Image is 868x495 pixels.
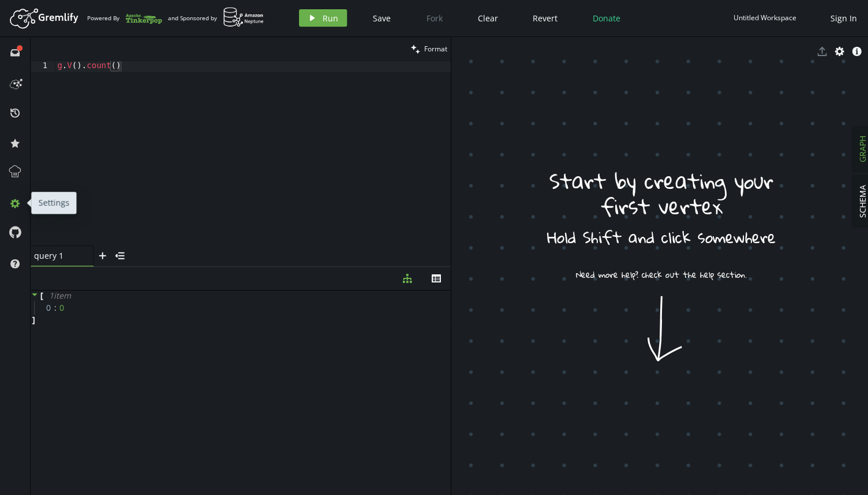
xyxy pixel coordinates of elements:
div: Untitled Workspace [731,14,794,23]
button: Format [406,38,449,61]
span: Donate [590,13,618,24]
div: : [54,302,57,312]
button: Save [363,10,398,27]
span: 0 [46,302,59,312]
span: SCHEMA [854,185,865,218]
img: AWS Neptune [222,8,263,28]
span: Run [321,13,337,24]
button: Donate [582,10,627,27]
span: ] [31,314,35,325]
span: Save [372,13,390,24]
span: Sign In [827,13,854,24]
span: 1 item [49,289,71,300]
div: 0 [59,302,64,312]
span: GRAPH [854,136,865,163]
div: Settings [31,192,76,214]
span: query 1 [34,250,80,260]
button: Clear [467,10,505,27]
div: 1 [31,61,55,72]
button: Run [298,10,346,27]
button: Sign In [821,10,859,27]
span: Fork [425,13,441,24]
span: Clear [476,13,496,24]
button: Revert [522,10,564,27]
span: [ [40,290,43,300]
div: Powered By [87,9,162,29]
span: Format [422,44,446,54]
div: and Sponsored by [167,8,263,29]
button: Fork [416,10,450,27]
span: Revert [531,13,556,24]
